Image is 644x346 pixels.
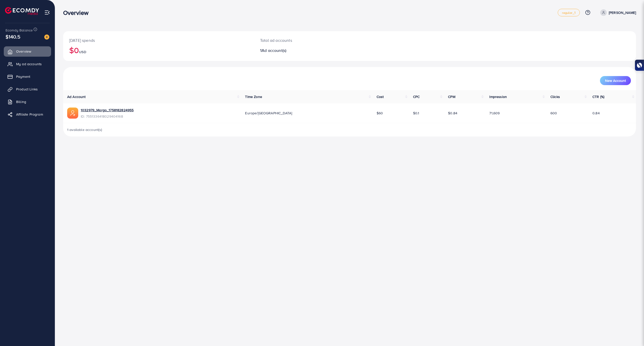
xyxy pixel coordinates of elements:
a: Billing [4,97,51,107]
span: $0.1 [413,111,419,116]
h3: Overview [63,9,93,16]
span: USD [79,49,86,54]
img: logo [5,7,39,15]
img: menu [44,10,50,15]
span: Affiliate Program [16,112,43,117]
img: ic-ads-acc.e4c84228.svg [67,108,78,119]
span: My ad accounts [16,61,42,66]
h2: $0 [69,45,248,55]
span: CPM [448,94,455,99]
a: regular_1 [558,9,580,16]
button: New Account [600,76,631,85]
h2: 1 [260,48,391,53]
span: Europe/[GEOGRAPHIC_DATA] [245,111,292,116]
span: New Account [605,79,626,82]
span: $60 [377,111,383,116]
span: $140.5 [6,33,20,40]
p: Total ad accounts [260,37,391,43]
span: Clicks [550,94,560,99]
span: Impression [489,94,507,99]
p: [DATE] spends [69,37,248,43]
a: Affiliate Program [4,109,51,119]
span: 600 [550,111,557,116]
a: [PERSON_NAME] [598,9,636,16]
span: Time Zone [245,94,262,99]
a: Payment [4,72,51,82]
iframe: Chat [623,323,640,342]
span: Product Links [16,87,38,92]
span: Billing [16,99,26,104]
span: Overview [16,49,31,54]
span: 71,609 [489,111,500,116]
a: My ad accounts [4,59,51,69]
a: Product Links [4,84,51,94]
span: Ad Account [67,94,86,99]
span: Ecomdy Balance [6,28,33,33]
span: Cost [377,94,384,99]
span: CTR (%) [592,94,604,99]
span: $0.84 [448,111,457,116]
img: image [44,34,49,40]
span: CPC [413,94,420,99]
p: [PERSON_NAME] [609,10,636,16]
span: 0.84 [592,111,600,116]
span: ID: 7551336418029404168 [81,114,134,119]
span: Payment [16,74,30,79]
a: Overview [4,46,51,56]
span: Ad account(s) [262,48,286,53]
span: regular_1 [562,11,575,14]
span: 1 available account(s) [67,127,102,132]
a: 1032979_Morgo_1758182824955 [81,108,134,113]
